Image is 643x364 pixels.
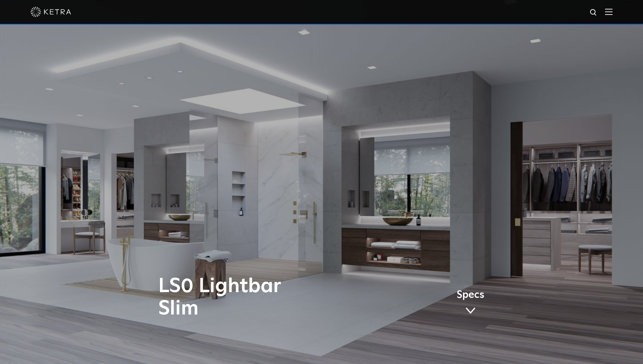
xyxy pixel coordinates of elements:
[589,8,598,17] img: search icon
[31,7,71,17] img: ketra-logo-2019-white
[457,290,484,300] span: Specs
[457,290,484,317] a: Specs
[605,8,612,15] img: Hamburger%20Nav.svg
[158,275,350,320] h1: LS0 Lightbar Slim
